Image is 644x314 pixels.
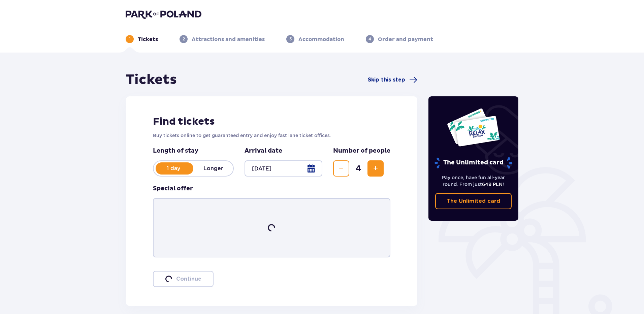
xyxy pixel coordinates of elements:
[154,165,193,172] p: 1 day
[153,271,214,287] button: loaderContinue
[333,160,349,177] button: Decrease
[368,76,417,84] a: Skip this step
[482,182,503,187] span: 649 PLN
[378,36,433,43] p: Order and payment
[366,35,433,43] div: 4Order and payment
[286,35,344,43] div: 3Accommodation
[435,174,512,188] p: Pay once, have fun all-year round. From just !
[192,36,265,43] p: Attractions and amenities
[129,36,131,42] p: 1
[165,275,172,283] img: loader
[368,76,405,84] span: Skip this step
[153,147,234,155] p: Length of stay
[153,115,390,128] h2: Find tickets
[176,275,201,283] p: Continue
[434,157,513,169] p: The Unlimited card
[153,132,390,139] p: Buy tickets online to get guaranteed entry and enjoy fast lane ticket offices.
[193,165,233,172] p: Longer
[267,223,277,233] img: loader
[351,163,366,174] span: 4
[435,193,512,209] a: The Unlimited card
[447,108,500,147] img: Two entry cards to Suntago with the word 'UNLIMITED RELAX', featuring a white background with tro...
[333,147,390,155] p: Number of people
[289,36,292,42] p: 3
[126,35,158,43] div: 1Tickets
[126,71,177,88] h1: Tickets
[447,197,500,205] p: The Unlimited card
[245,147,282,155] p: Arrival date
[367,160,384,177] button: Increase
[138,36,158,43] p: Tickets
[298,36,344,43] p: Accommodation
[126,9,201,19] img: Park of Poland logo
[153,185,193,193] h3: Special offer
[183,36,185,42] p: 2
[368,36,371,42] p: 4
[180,35,265,43] div: 2Attractions and amenities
